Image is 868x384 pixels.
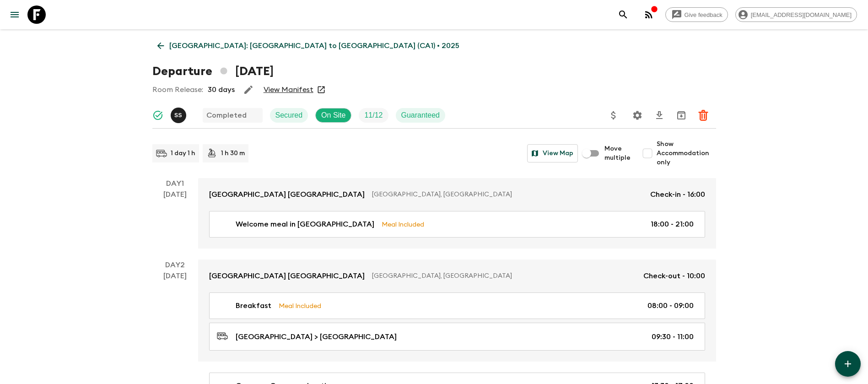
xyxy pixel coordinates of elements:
[279,301,321,311] p: Meal Included
[628,106,647,124] button: Settings
[651,219,694,230] p: 18:00 - 21:00
[163,189,187,249] div: [DATE]
[152,84,203,95] p: Room Release:
[614,5,632,24] button: search adventures
[321,110,345,121] p: On Site
[171,110,188,118] span: Steve Smith
[208,84,235,95] p: 30 days
[527,144,578,162] button: View Map
[152,260,198,270] p: Day 2
[275,110,303,121] p: Secured
[209,323,705,351] a: [GEOGRAPHIC_DATA] > [GEOGRAPHIC_DATA]09:30 - 11:00
[364,110,383,121] p: 11 / 12
[209,189,365,200] p: [GEOGRAPHIC_DATA] [GEOGRAPHIC_DATA]
[401,110,440,121] p: Guaranteed
[152,178,198,189] p: Day 1
[198,260,716,292] a: [GEOGRAPHIC_DATA] [GEOGRAPHIC_DATA][GEOGRAPHIC_DATA], [GEOGRAPHIC_DATA]Check-out - 10:00
[169,40,459,51] p: [GEOGRAPHIC_DATA]: [GEOGRAPHIC_DATA] to [GEOGRAPHIC_DATA] (CA1) • 2025
[665,7,728,22] a: Give feedback
[152,37,464,55] a: [GEOGRAPHIC_DATA]: [GEOGRAPHIC_DATA] to [GEOGRAPHIC_DATA] (CA1) • 2025
[270,108,308,123] div: Secured
[647,300,694,311] p: 08:00 - 09:00
[735,7,857,22] div: [EMAIL_ADDRESS][DOMAIN_NAME]
[679,11,728,18] span: Give feedback
[694,106,712,124] button: Delete
[359,108,388,123] div: Trip Fill
[746,11,857,18] span: [EMAIL_ADDRESS][DOMAIN_NAME]
[382,219,424,229] p: Meal Included
[315,108,351,123] div: On Site
[209,211,705,238] a: Welcome meal in [GEOGRAPHIC_DATA]Meal Included18:00 - 21:00
[221,149,245,158] p: 1 h 30 m
[604,144,631,162] span: Move multiple
[206,110,247,121] p: Completed
[236,331,397,342] p: [GEOGRAPHIC_DATA] > [GEOGRAPHIC_DATA]
[152,62,274,81] h1: Departure [DATE]
[236,300,271,311] p: Breakfast
[152,110,163,121] svg: Synced Successfully
[604,106,623,124] button: Update Price, Early Bird Discount and Costs
[198,178,716,211] a: [GEOGRAPHIC_DATA] [GEOGRAPHIC_DATA][GEOGRAPHIC_DATA], [GEOGRAPHIC_DATA]Check-in - 16:00
[643,270,705,281] p: Check-out - 10:00
[5,5,24,24] button: menu
[672,106,690,124] button: Archive (Completed, Cancelled or Unsynced Departures only)
[657,140,716,167] span: Show Accommodation only
[264,85,313,94] a: View Manifest
[236,219,374,230] p: Welcome meal in [GEOGRAPHIC_DATA]
[650,189,705,200] p: Check-in - 16:00
[650,106,669,124] button: Download CSV
[372,271,636,281] p: [GEOGRAPHIC_DATA], [GEOGRAPHIC_DATA]
[209,270,365,281] p: [GEOGRAPHIC_DATA] [GEOGRAPHIC_DATA]
[372,190,643,199] p: [GEOGRAPHIC_DATA], [GEOGRAPHIC_DATA]
[209,292,705,319] a: BreakfastMeal Included08:00 - 09:00
[652,331,694,342] p: 09:30 - 11:00
[171,149,195,158] p: 1 day 1 h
